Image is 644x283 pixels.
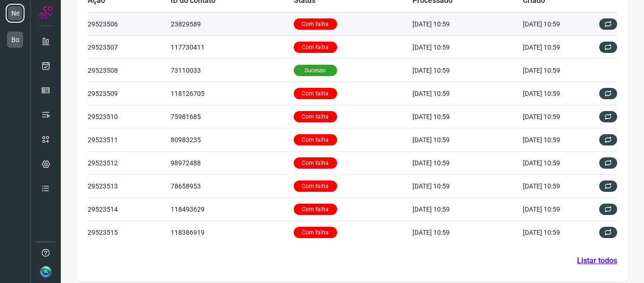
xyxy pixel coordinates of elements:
[294,227,337,238] p: Com falha
[413,35,523,59] td: [DATE] 10:59
[294,180,337,192] p: Com falha
[294,65,337,76] p: Sucesso
[6,4,25,23] li: Ne
[523,221,589,244] td: [DATE] 10:59
[294,204,337,215] p: Com falha
[171,12,294,35] td: 23829589
[413,221,523,244] td: [DATE] 10:59
[294,134,337,146] p: Com falha
[413,128,523,151] td: [DATE] 10:59
[88,221,171,244] td: 29523515
[88,174,171,197] td: 29523513
[294,42,337,53] p: Com falha
[171,197,294,221] td: 118493629
[88,12,171,35] td: 29523506
[294,157,337,169] p: Com falha
[413,12,523,35] td: [DATE] 10:59
[171,128,294,151] td: 80983235
[413,174,523,197] td: [DATE] 10:59
[88,82,171,105] td: 29523509
[523,197,589,221] td: [DATE] 10:59
[413,82,523,105] td: [DATE] 10:59
[413,105,523,128] td: [DATE] 10:59
[523,105,589,128] td: [DATE] 10:59
[523,151,589,174] td: [DATE] 10:59
[171,59,294,82] td: 73110033
[171,82,294,105] td: 118126705
[523,12,589,35] td: [DATE] 10:59
[171,35,294,59] td: 117730411
[523,59,589,82] td: [DATE] 10:59
[413,197,523,221] td: [DATE] 10:59
[523,82,589,105] td: [DATE] 10:59
[171,151,294,174] td: 98972488
[40,266,51,277] img: 47c40af94961a9f83d4b05d5585d06bd.jpg
[88,197,171,221] td: 29523514
[6,30,25,49] li: Bo
[294,18,337,30] p: Com falha
[523,35,589,59] td: [DATE] 10:59
[523,174,589,197] td: [DATE] 10:59
[88,151,171,174] td: 29523512
[413,151,523,174] td: [DATE] 10:59
[294,111,337,122] p: Com falha
[171,105,294,128] td: 75981685
[523,128,589,151] td: [DATE] 10:59
[294,88,337,99] p: Com falha
[88,59,171,82] td: 29523508
[88,105,171,128] td: 29523510
[413,59,523,82] td: [DATE] 10:59
[577,255,617,266] a: Listar todos
[171,221,294,244] td: 118386919
[88,128,171,151] td: 29523511
[171,174,294,197] td: 78658953
[39,6,53,20] img: Logo
[88,35,171,59] td: 29523507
